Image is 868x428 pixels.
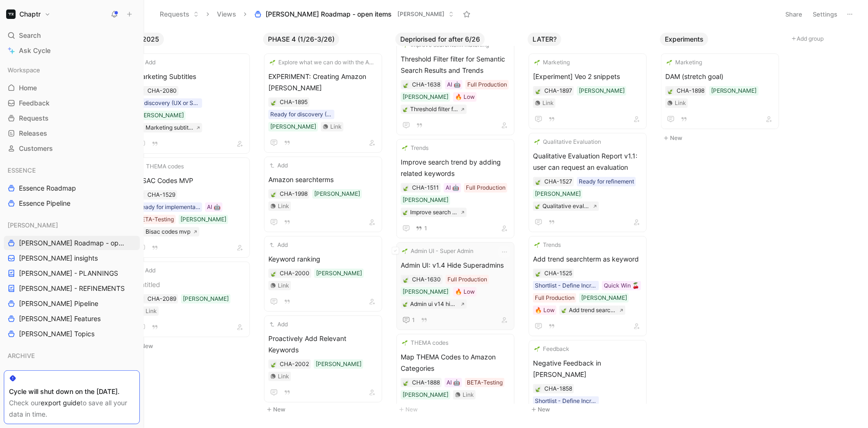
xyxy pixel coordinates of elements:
[410,208,458,217] div: Improve search trend by adding related keywords
[4,312,140,326] a: [PERSON_NAME] Features
[533,137,602,147] button: 🌱Qualitative Evaluation
[424,226,427,231] span: 1
[665,58,704,67] button: 🌱Marketing
[19,284,125,293] span: [PERSON_NAME] - REFINEMENTS
[4,126,140,140] a: Releases
[543,344,569,354] span: Feedback
[543,137,601,147] span: Qualitative Evaluation
[127,28,259,357] div: 9/2025New
[455,287,475,297] div: 🔥 Low
[403,276,409,283] button: 🍃
[392,28,524,420] div: Depriorised for after 6/26New
[270,110,333,119] div: Ready for discovery (UX)
[808,8,842,21] button: Settings
[138,215,174,224] div: BETA-Testing
[412,378,440,387] div: CHA-1888
[544,86,572,96] div: CHA-1897
[535,87,541,94] button: 🍃
[411,246,473,256] span: Admin UI - Super Admin
[711,86,757,96] div: [PERSON_NAME]
[136,162,185,171] button: THEMA codes
[401,338,450,348] button: 🌱THEMA codes
[131,341,256,352] button: New
[4,367,140,381] div: NOA
[535,203,541,209] img: 🍃
[266,9,392,19] span: [PERSON_NAME] Roadmap - open items
[535,396,597,406] div: Shortlist - Define Increment
[271,362,276,367] img: 🍃
[535,306,555,315] div: 🔥 Low
[132,157,250,258] a: THEMA codesBISAC Codes MVPReady for implementationAI 🤖BETA-Testing[PERSON_NAME]Bisac codes mvp
[660,33,708,46] button: Experiments
[542,98,554,108] div: Link
[19,114,49,123] span: Requests
[268,58,378,67] button: 🌱Explore what we can do with the Amazon API
[270,60,275,65] img: 🌱
[396,334,515,421] a: 🌱THEMA codesMap THEMA Codes to Amazon CategoriesAI 🤖BETA-Testing[PERSON_NAME]Link1
[403,82,409,88] img: 🍃
[403,185,409,191] img: 🍃
[402,145,408,151] img: 🌱
[132,53,250,154] a: AddMarketing SubtitlesIn discovery (UX or SPIKE ongoing)[PERSON_NAME]Marketing subtitles
[264,53,382,153] a: 🌱Explore what we can do with the Amazon APIEXPERIMENT: Creating Amazon [PERSON_NAME]Ready for dis...
[131,33,164,46] button: 9/2025
[561,307,567,313] img: 🍃
[403,210,408,215] img: 🍃
[403,92,448,102] div: [PERSON_NAME]
[146,227,190,236] div: Bisac codes mvp
[4,297,140,311] a: [PERSON_NAME] Pipeline
[534,139,540,145] img: 🌱
[136,35,159,44] span: 9/2025
[268,35,335,44] span: PHASE 4 (1/26-3/26)
[403,184,409,191] button: 🍃
[4,163,140,210] div: ESSENCEEssence RoadmapEssence Pipeline
[280,189,308,199] div: CHA-1998
[412,317,415,323] span: 1
[403,287,448,297] div: [PERSON_NAME]
[544,177,572,186] div: CHA-1527
[136,71,246,82] span: Marketing Subtitles
[528,404,653,415] button: New
[466,183,506,192] div: Full Production
[533,71,643,82] span: [Experiment] Veo 2 snippets
[533,344,571,354] button: 🌱Feedback
[270,361,277,367] button: 🍃
[8,351,35,360] span: ARCHIVE
[19,45,51,56] span: Ask Cycle
[270,191,277,197] div: 🍃
[534,60,540,65] img: 🌱
[280,269,309,278] div: CHA-2000
[403,379,409,386] button: 🍃
[4,163,140,177] div: ESSENCE
[533,253,643,265] span: Add trend searchterm as keyword
[4,367,140,384] div: NOA
[535,270,541,277] button: 🍃
[660,132,785,144] button: New
[138,111,184,120] div: [PERSON_NAME]
[8,220,58,230] span: [PERSON_NAME]
[403,81,409,88] button: 🍃
[529,133,647,232] a: 🌱Qualitative EvaluationQualitative Evaluation Report v1.1: user can request an evaluationReady fo...
[268,174,378,185] span: Amazon searchterms
[314,189,360,199] div: [PERSON_NAME]
[569,306,617,315] div: Add trend searchterm as keyword
[4,8,53,21] button: ChaptrChaptr
[395,33,485,46] button: Depriorised for after 6/26
[403,390,448,400] div: [PERSON_NAME]
[19,144,53,153] span: Customers
[268,240,289,250] button: Add
[535,385,541,392] div: 🍃
[263,33,339,46] button: PHASE 4 (1/26-3/26)
[8,369,21,378] span: NOA
[19,30,41,41] span: Search
[533,150,643,173] span: Qualitative Evaluation Report v1.1: user can request an evaluation
[463,390,474,400] div: Link
[9,397,135,420] div: Check our to save all your data in time.
[271,100,276,105] img: 🍃
[41,399,80,407] a: export guide
[278,372,289,381] div: Link
[271,271,276,277] img: 🍃
[268,253,378,265] span: Keyword ranking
